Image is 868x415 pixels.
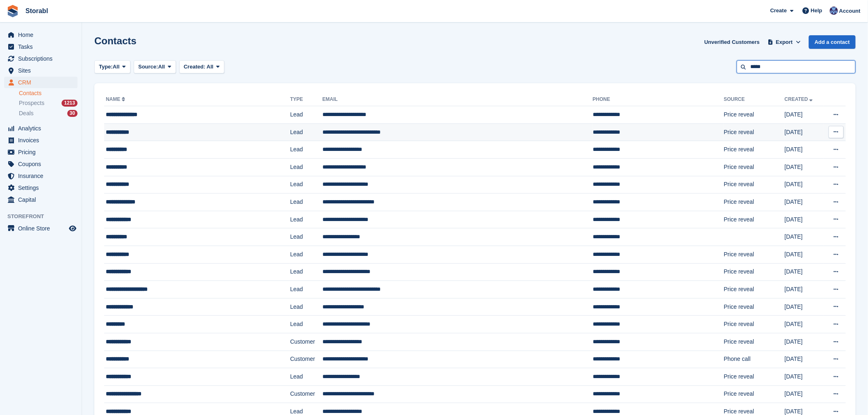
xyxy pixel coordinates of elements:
a: menu [4,170,78,182]
a: Storabl [22,4,51,18]
td: Price reveal [724,194,785,211]
td: [DATE] [785,106,824,124]
span: Type: [99,63,113,71]
span: Tasks [18,41,67,52]
span: All [113,63,120,71]
span: Help [811,7,822,15]
td: Lead [290,368,322,386]
th: Source [724,93,785,106]
button: Created: All [179,60,224,74]
td: Price reveal [724,141,785,159]
th: Email [322,93,593,106]
a: Preview store [68,223,78,233]
td: Price reveal [724,123,785,141]
span: Online Store [18,223,67,234]
button: Source: All [134,60,176,74]
td: Customer [290,385,322,403]
td: [DATE] [785,263,824,281]
td: Lead [290,106,322,124]
td: Price reveal [724,263,785,281]
td: [DATE] [785,211,824,228]
span: All [207,64,214,70]
img: Tegan Ewart [830,7,838,15]
td: Customer [290,351,322,368]
td: [DATE] [785,141,824,159]
div: 1213 [62,100,78,107]
td: Lead [290,316,322,333]
span: Settings [18,182,67,194]
h1: Contacts [94,35,137,46]
span: Capital [18,194,67,205]
span: Home [18,29,67,41]
span: Deals [19,109,34,117]
td: Price reveal [724,385,785,403]
td: Lead [290,228,322,246]
td: [DATE] [785,385,824,403]
a: menu [4,41,78,52]
td: Lead [290,263,322,281]
td: Price reveal [724,106,785,124]
a: menu [4,146,78,158]
td: [DATE] [785,176,824,194]
a: menu [4,29,78,41]
td: Lead [290,123,322,141]
a: menu [4,53,78,64]
td: [DATE] [785,316,824,333]
span: Invoices [18,135,67,146]
td: [DATE] [785,368,824,386]
th: Phone [593,93,724,106]
span: Storefront [7,212,82,221]
a: Contacts [19,89,78,97]
span: Source: [138,63,158,71]
span: Coupons [18,158,67,170]
a: Unverified Customers [701,35,763,49]
td: Customer [290,333,322,351]
a: menu [4,123,78,134]
span: Sites [18,65,67,76]
td: [DATE] [785,281,824,299]
td: Price reveal [724,176,785,194]
td: [DATE] [785,246,824,263]
td: [DATE] [785,158,824,176]
a: menu [4,158,78,170]
span: Create [770,7,787,15]
span: Account [839,7,861,15]
img: stora-icon-8386f47178a22dfd0bd8f6a31ec36ba5ce8667c1dd55bd0f319d3a0aa187defe.svg [7,5,19,17]
td: Price reveal [724,316,785,333]
td: [DATE] [785,333,824,351]
td: Lead [290,281,322,299]
a: menu [4,77,78,88]
a: Created [785,96,815,102]
td: Lead [290,141,322,159]
td: [DATE] [785,351,824,368]
td: Lead [290,158,322,176]
td: Price reveal [724,281,785,299]
a: Deals 30 [19,109,78,118]
td: Phone call [724,351,785,368]
button: Export [766,35,802,49]
span: Insurance [18,170,67,182]
td: Lead [290,211,322,228]
span: Export [776,38,793,46]
td: Lead [290,194,322,211]
td: [DATE] [785,228,824,246]
span: Created: [184,64,206,70]
td: [DATE] [785,123,824,141]
th: Type [290,93,322,106]
a: Name [106,96,127,102]
div: 30 [67,110,78,117]
a: menu [4,194,78,205]
td: Lead [290,298,322,316]
td: Lead [290,246,322,263]
button: Type: All [94,60,130,74]
span: All [158,63,165,71]
a: menu [4,65,78,76]
a: Prospects 1213 [19,99,78,107]
span: CRM [18,77,67,88]
span: Subscriptions [18,53,67,64]
a: menu [4,135,78,146]
span: Pricing [18,146,67,158]
a: Add a contact [809,35,856,49]
td: [DATE] [785,298,824,316]
span: Prospects [19,99,44,107]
